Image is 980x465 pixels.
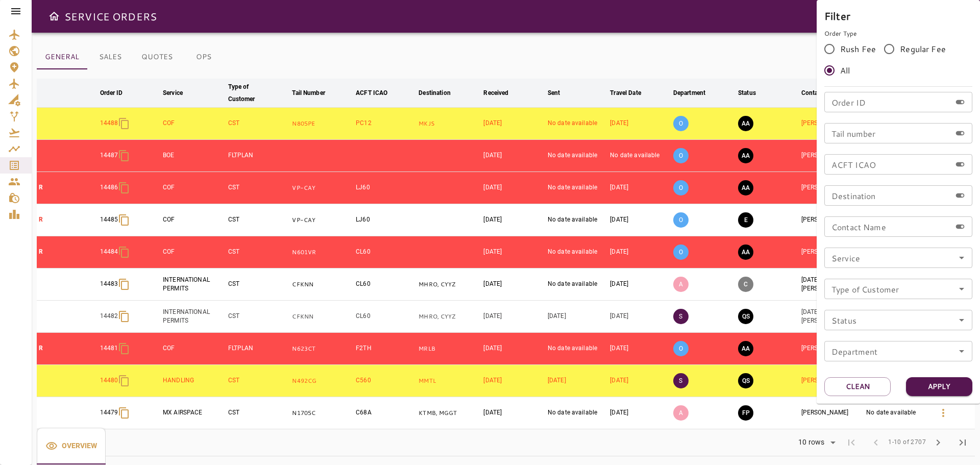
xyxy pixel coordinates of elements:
span: Rush Fee [840,43,876,55]
div: rushFeeOrder [824,38,972,81]
span: Regular Fee [900,43,946,55]
button: Open [954,282,969,296]
button: Open [954,313,969,327]
h6: Filter [824,8,972,24]
button: Apply [906,377,972,396]
button: Open [954,251,969,265]
button: Clean [824,377,891,396]
span: All [840,64,850,77]
button: Open [954,344,969,358]
p: Order Type [824,29,972,38]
